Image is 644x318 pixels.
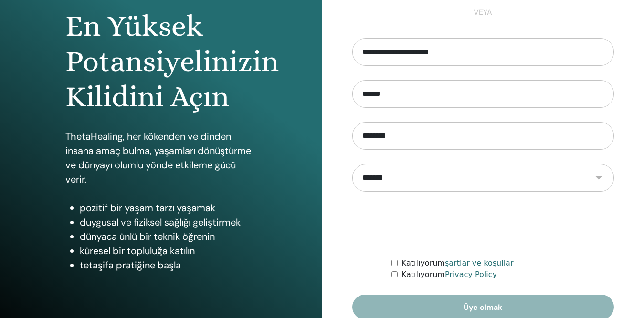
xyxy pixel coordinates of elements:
li: küresel bir topluluğa katılın [80,244,256,258]
li: dünyaca ünlü bir teknik öğrenin [80,229,256,244]
label: Katılıyorum [401,269,497,280]
p: ThetaHealing, her kökenden ve dinden insana amaç bulma, yaşamları dönüştürme ve dünyayı olumlu yö... [65,129,256,186]
label: Katılıyorum [401,257,514,269]
li: pozitif bir yaşam tarzı yaşamak [80,201,256,215]
iframe: reCAPTCHA [411,206,556,243]
span: veya [469,7,497,18]
a: Privacy Policy [445,270,497,279]
li: duygusal ve fiziksel sağlığı geliştirmek [80,215,256,229]
li: tetaşifa pratiğine başla [80,258,256,272]
a: şartlar ve koşullar [445,258,514,267]
h1: En Yüksek Potansiyelinizin Kilidini Açın [65,9,256,115]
